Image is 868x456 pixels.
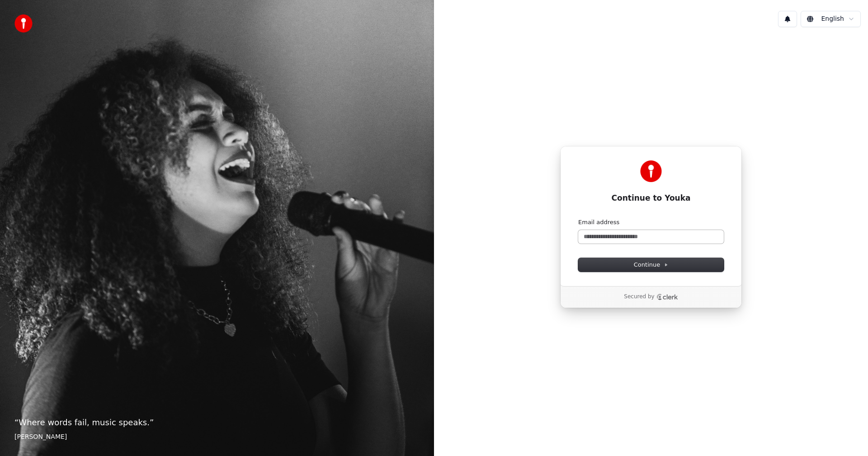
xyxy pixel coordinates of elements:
footer: [PERSON_NAME] [14,432,420,442]
img: Youka [640,160,662,182]
a: Clerk logo [656,294,678,300]
span: Continue [634,261,668,269]
p: “ Where words fail, music speaks. ” [14,416,420,429]
label: Email address [578,218,619,226]
h1: Continue to Youka [578,193,724,204]
img: youka [14,14,33,33]
button: Continue [578,258,724,272]
p: Secured by [624,293,654,301]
